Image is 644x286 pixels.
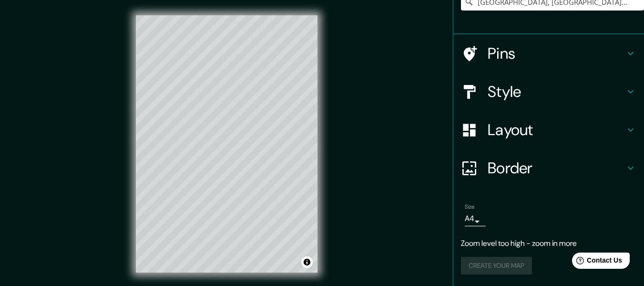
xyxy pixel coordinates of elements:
h4: Pins [488,44,625,63]
div: Pins [453,34,644,73]
div: Layout [453,111,644,149]
h4: Style [488,82,625,101]
h4: Border [488,159,625,178]
button: Toggle attribution [301,256,313,268]
label: Size [465,203,475,211]
p: Zoom level too high - zoom in more [461,238,636,249]
div: Border [453,149,644,187]
div: Style [453,73,644,111]
div: A4 [465,211,486,226]
iframe: Help widget launcher [559,249,634,275]
h4: Layout [488,120,625,139]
